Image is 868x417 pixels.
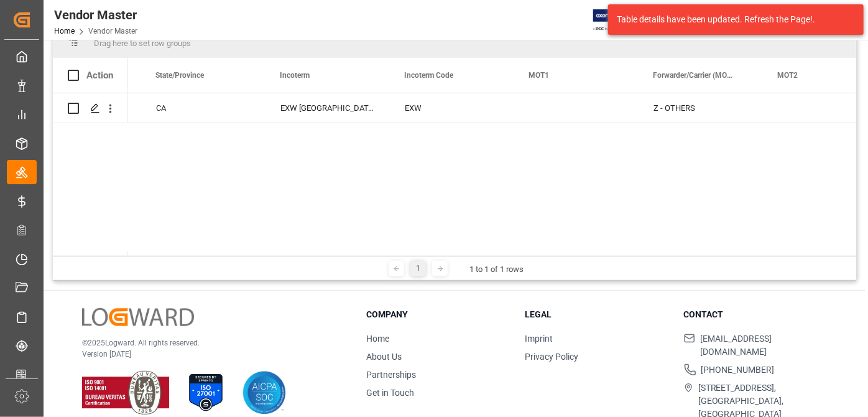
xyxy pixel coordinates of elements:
h3: Legal [525,308,668,321]
a: Get in Touch [366,388,414,398]
img: ISO 27001 Certification [184,371,228,415]
h3: Company [366,308,509,321]
a: Imprint [525,334,553,344]
a: Partnerships [366,370,416,380]
div: Z - OTHERS [653,94,748,123]
span: Drag here to set row groups [94,39,191,48]
a: Home [366,334,389,344]
p: Version [DATE] [82,349,335,360]
a: Home [54,27,75,35]
p: © 2025 Logward. All rights reserved. [82,337,335,349]
img: Exertis%20JAM%20-%20Email%20Logo.jpg_1722504956.jpg [593,9,636,31]
a: About Us [366,352,402,362]
div: EXW [390,93,514,123]
span: State/Province [155,71,204,80]
div: 1 [410,261,426,276]
img: ISO 9001 & ISO 14001 Certification [82,371,169,415]
span: MOT2 [777,71,798,80]
img: Logward Logo [82,308,194,326]
div: 1 to 1 of 1 rows [469,263,524,276]
span: Incoterm [280,71,310,80]
div: Action [86,70,113,81]
div: Vendor Master [54,6,137,24]
h3: Contact [684,308,827,321]
a: Privacy Policy [525,352,579,362]
span: Incoterm Code [404,71,453,80]
span: [EMAIL_ADDRESS][DOMAIN_NAME] [700,332,827,358]
div: CA [141,93,265,123]
div: EXW [GEOGRAPHIC_DATA] [GEOGRAPHIC_DATA] [GEOGRAPHIC_DATA] [265,93,390,123]
span: Forwarder/Carrier (MOT1) [653,71,736,80]
span: [PHONE_NUMBER] [701,363,775,377]
span: MOT1 [529,71,549,80]
img: AICPA SOC [242,371,286,415]
div: Press SPACE to select this row. [53,93,127,123]
div: Table details have been updated. Refresh the Page!. [617,13,846,26]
